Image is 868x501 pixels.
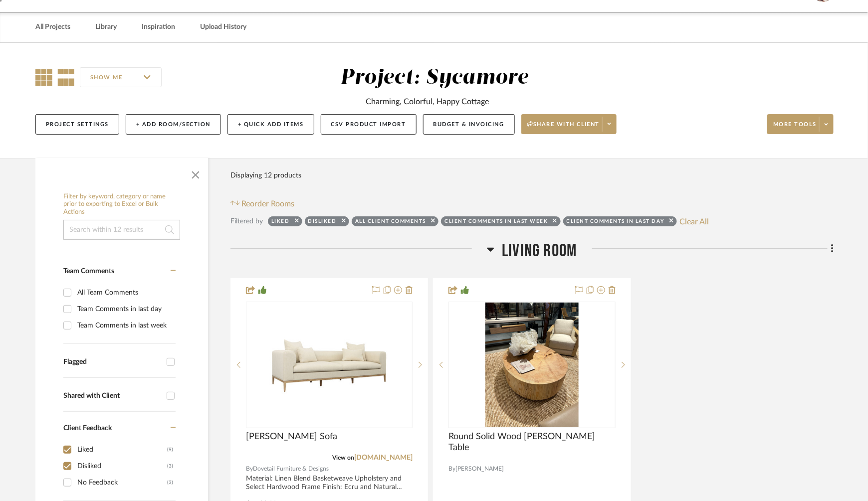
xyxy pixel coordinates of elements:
[77,285,173,301] div: All Team Comments
[267,303,392,427] img: Dalia Sofa
[77,458,167,474] div: Disliked
[63,193,180,216] h6: Filter by keyword, category or name prior to exporting to Excel or Bulk Actions
[308,218,337,228] div: Disliked
[354,454,413,461] a: [DOMAIN_NAME]
[77,301,173,317] div: Team Comments in last day
[95,20,117,34] a: Library
[527,121,600,136] span: Share with client
[167,442,173,458] div: (9)
[253,464,329,474] span: Dovetail Furniture & Designs
[77,475,167,491] div: No Feedback
[332,455,354,461] span: View on
[35,20,70,34] a: All Projects
[444,218,548,228] div: Client Comments in last week
[246,464,253,474] span: By
[321,114,417,135] button: CSV Product Import
[227,114,314,135] button: + Quick Add Items
[230,198,295,210] button: Reorder Rooms
[63,220,180,240] input: Search within 12 results
[340,67,528,88] div: Project: Sycamore
[679,215,709,228] button: Clear All
[485,303,579,427] img: Round Solid Wood Stump Table
[366,96,489,108] div: Charming, Colorful, Happy Cottage
[63,358,162,366] div: Flagged
[126,114,221,135] button: + Add Room/Section
[502,240,577,262] span: Living Room
[242,198,295,210] span: Reorder Rooms
[423,114,515,135] button: Budget & Invoicing
[200,20,246,34] a: Upload History
[142,20,175,34] a: Inspiration
[63,392,162,400] div: Shared with Client
[271,218,290,228] div: Liked
[773,121,817,136] span: More tools
[63,268,114,275] span: Team Comments
[167,458,173,474] div: (3)
[246,431,337,442] span: [PERSON_NAME] Sofa
[567,218,665,228] div: Client Comments in last day
[455,464,504,474] span: [PERSON_NAME]
[35,114,119,135] button: Project Settings
[521,114,617,134] button: Share with client
[77,442,167,458] div: Liked
[355,218,427,228] div: All Client Comments
[448,431,615,453] span: Round Solid Wood [PERSON_NAME] Table
[63,425,112,432] span: Client Feedback
[167,475,173,491] div: (3)
[767,114,834,134] button: More tools
[77,318,173,334] div: Team Comments in last week
[186,163,206,183] button: Close
[448,464,455,474] span: By
[230,166,301,185] div: Displaying 12 products
[230,216,263,227] div: Filtered by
